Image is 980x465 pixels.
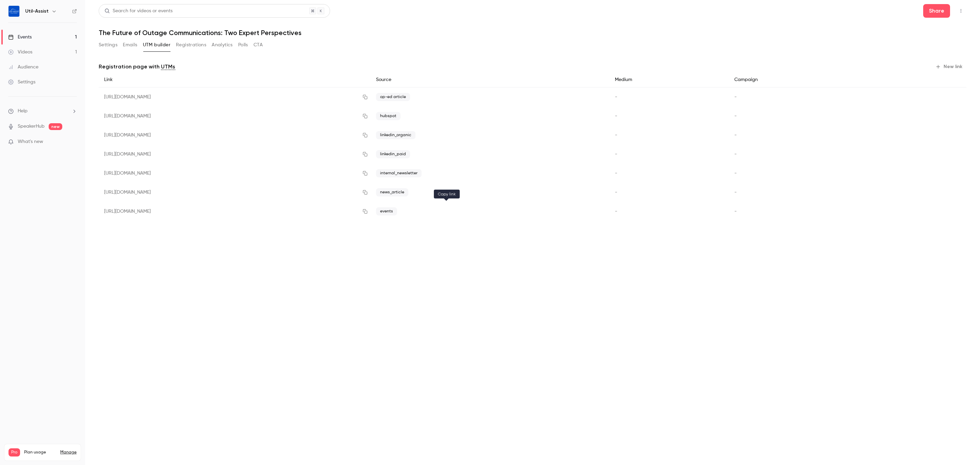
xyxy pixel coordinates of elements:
[99,183,371,202] div: [URL][DOMAIN_NAME]
[18,123,45,130] a: SpeakerHub
[99,107,371,126] div: [URL][DOMAIN_NAME]
[161,63,175,71] a: UTMs
[212,39,233,50] button: Analytics
[238,39,248,50] button: Polls
[8,79,35,85] div: Settings
[376,131,415,139] span: linkedin_organic
[615,152,617,157] span: -
[609,72,729,87] div: Medium
[923,4,950,18] button: Share
[8,64,38,70] div: Audience
[734,190,737,195] span: -
[254,39,263,50] button: CTA
[18,138,43,145] span: What's new
[123,39,137,50] button: Emails
[8,108,77,115] li: help-dropdown-opener
[8,34,32,41] div: Events
[376,112,401,120] span: hubspot
[734,114,737,118] span: -
[99,126,371,145] div: [URL][DOMAIN_NAME]
[734,209,737,214] span: -
[376,169,422,177] span: internal_newsletter
[734,152,737,157] span: -
[376,188,408,196] span: news_article
[615,190,617,195] span: -
[49,123,62,130] span: new
[99,63,175,71] p: Registration page with
[104,7,173,15] div: Search for videos or events
[734,171,737,176] span: -
[24,450,56,455] span: Plan usage
[8,49,32,55] div: Videos
[376,207,397,215] span: events
[615,133,617,138] span: -
[18,108,28,115] span: Help
[99,39,117,50] button: Settings
[734,95,737,99] span: -
[25,8,49,15] h6: Util-Assist
[9,448,20,456] span: Pro
[734,133,737,138] span: -
[99,145,371,164] div: [URL][DOMAIN_NAME]
[143,39,170,50] button: UTM builder
[9,6,19,17] img: Util-Assist
[615,95,617,99] span: -
[615,171,617,176] span: -
[99,72,371,87] div: Link
[376,150,410,158] span: linkedin_paid
[933,61,966,72] button: New link
[615,209,617,214] span: -
[99,29,966,37] h1: The Future of Outage Communications: Two Expert Perspectives
[371,72,609,87] div: Source
[376,93,410,101] span: op-ed article
[69,139,77,145] iframe: Noticeable Trigger
[729,72,874,87] div: Campaign
[176,39,206,50] button: Registrations
[99,202,371,221] div: [URL][DOMAIN_NAME]
[615,114,617,118] span: -
[60,450,77,455] a: Manage
[99,87,371,107] div: [URL][DOMAIN_NAME]
[99,164,371,183] div: [URL][DOMAIN_NAME]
